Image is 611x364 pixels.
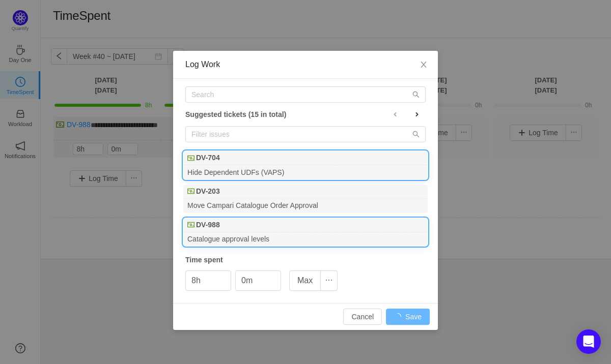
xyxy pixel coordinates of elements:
[185,59,426,70] div: Log Work
[412,91,420,98] i: icon: search
[185,126,426,142] input: Filter issues
[409,51,438,79] button: Close
[185,108,426,121] div: Suggested tickets (15 in total)
[183,165,428,179] div: Hide Dependent UDFs (VAPS)
[343,309,382,325] button: Cancel
[183,232,428,246] div: Catalogue approval levels
[185,255,426,265] div: Time spent
[187,221,195,228] img: Feature Request - Client
[185,86,426,103] input: Search
[412,131,420,138] i: icon: search
[289,270,321,291] button: Max
[196,220,220,230] b: DV-988
[187,155,195,162] img: Feature Request - Client
[187,188,195,195] img: Feature Request - Client
[196,186,220,197] b: DV-203
[196,153,220,163] b: DV-704
[183,199,428,213] div: Move Campari Catalogue Order Approval
[420,60,428,69] i: icon: close
[320,270,338,291] button: icon: ellipsis
[576,329,601,354] div: Open Intercom Messenger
